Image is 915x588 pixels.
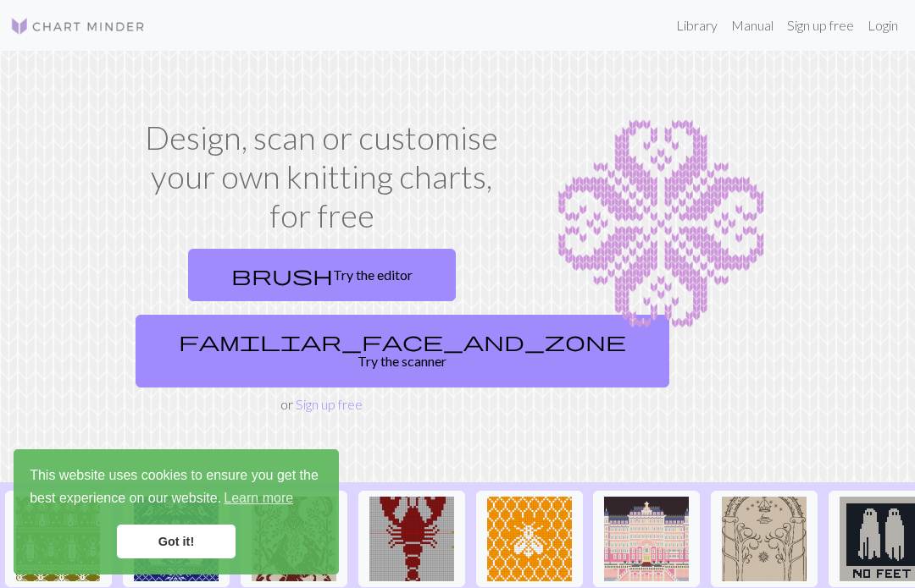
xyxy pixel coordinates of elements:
button: Repeating bugs [5,491,112,587]
img: Copy of Copy of Lobster [369,497,454,581]
a: Library [669,8,724,42]
button: Copy of Copy of Lobster [358,491,465,587]
a: dismiss cookie message [117,525,236,558]
span: This website uses cookies to ensure you get the best experience on our website. [30,465,323,511]
a: Copy of Copy of Lobster [358,529,465,545]
a: Sign up free [780,8,861,42]
span: brush [231,263,333,287]
a: portededurin1.jpg [711,529,818,545]
a: Manual [724,8,780,42]
img: Logo [10,16,146,36]
button: Mehiläinen [476,491,583,587]
div: cookieconsent [14,449,339,574]
span: familiar_face_and_zone [179,329,626,353]
a: Copy of Grand-Budapest-Hotel-Exterior.jpg [593,529,700,545]
a: Sign up free [296,396,363,412]
img: Mehiläinen [487,497,572,581]
a: Mehiläinen [476,529,583,545]
a: Try the scanner [136,315,669,387]
button: Copy of Grand-Budapest-Hotel-Exterior.jpg [593,491,700,587]
button: portededurin1.jpg [711,491,818,587]
div: or [129,242,515,415]
a: Repeating bugs [5,529,112,545]
img: Copy of Grand-Budapest-Hotel-Exterior.jpg [604,497,689,581]
img: Chart example [535,118,786,330]
img: portededurin1.jpg [722,497,807,581]
h1: Design, scan or customise your own knitting charts, for free [129,118,515,235]
a: Login [861,8,905,42]
a: Try the editor [188,249,456,301]
a: learn more about cookies [221,486,296,511]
